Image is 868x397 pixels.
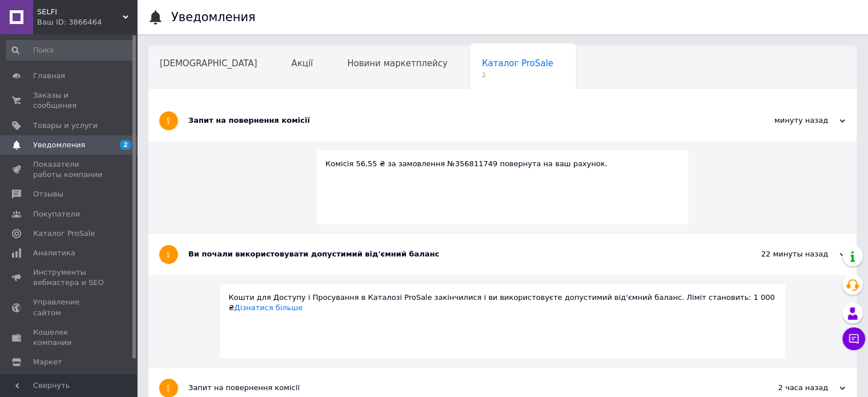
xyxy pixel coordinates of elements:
[731,249,845,259] div: 22 минуты назад
[842,327,865,350] button: Чат с покупателем
[188,115,731,126] div: Запит на повернення комісії
[188,383,731,393] div: Запит на повернення комісії
[160,58,257,69] span: [DEMOGRAPHIC_DATA]
[482,58,553,69] span: Каталог ProSale
[33,248,75,258] span: Аналитика
[33,297,106,318] span: Управление сайтом
[33,71,65,81] span: Главная
[731,115,845,126] div: минуту назад
[33,357,62,367] span: Маркет
[33,209,80,219] span: Покупатели
[6,40,135,61] input: Поиск
[171,10,256,24] h1: Уведомления
[188,249,731,259] div: Ви почали використовувати допустимий від'ємний баланс
[33,140,85,150] span: Уведомления
[37,7,123,17] span: SELFI
[120,140,131,150] span: 2
[33,90,106,111] span: Заказы и сообщения
[235,303,303,312] a: Дізнатися більше
[229,292,777,313] div: Кошти для Доступу і Просування в Каталозі ProSale закінчилися і ви використовуєте допустимий від'...
[33,327,106,348] span: Кошелек компании
[33,121,98,131] span: Товары и услуги
[33,267,106,288] span: Инструменты вебмастера и SEO
[482,71,553,79] span: 2
[347,58,447,69] span: Новини маркетплейсу
[292,58,313,69] span: Акції
[33,189,63,199] span: Отзывы
[33,228,95,239] span: Каталог ProSale
[37,17,137,27] div: Ваш ID: 3866464
[731,383,845,393] div: 2 часа назад
[325,159,680,169] div: Комісія 56,55 ₴ за замовлення №356811749 повернута на ваш рахунок.
[33,159,106,180] span: Показатели работы компании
